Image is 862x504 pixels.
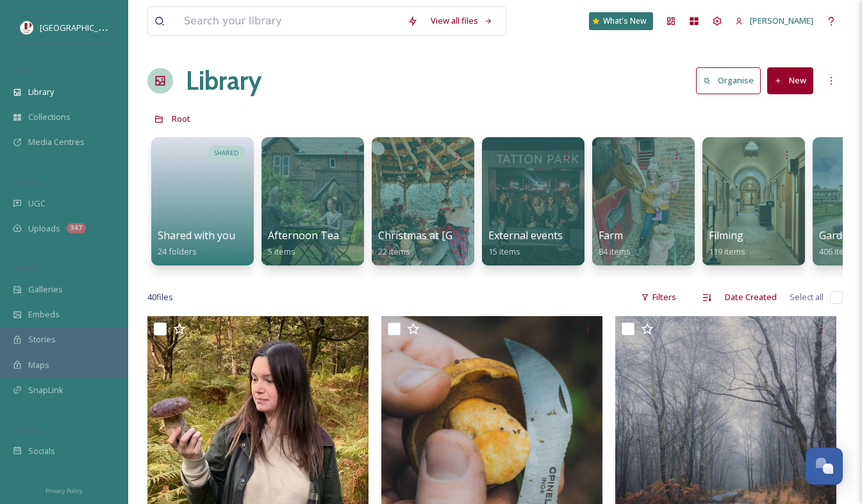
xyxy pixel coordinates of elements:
span: Galleries [28,283,63,296]
span: Farm [599,228,623,242]
a: Gardens406 items [819,230,859,257]
span: Christmas at [GEOGRAPHIC_DATA] [378,228,545,242]
span: Socials [28,445,55,457]
span: MEDIA [13,66,35,76]
span: 40 file s [147,291,173,303]
span: 84 items [599,246,631,257]
span: UGC [28,197,46,210]
span: Embeds [28,308,60,321]
button: New [767,67,813,94]
span: Media Centres [28,136,85,148]
a: Root [172,111,190,126]
span: Uploads [28,223,60,235]
img: download%20(5).png [21,21,33,34]
span: Gardens [819,228,859,242]
a: SHAREDShared with you24 folders [147,131,258,265]
span: 22 items [378,246,410,257]
a: What's New [589,12,653,30]
span: Library [28,86,54,98]
span: COLLECT [13,178,40,187]
span: SnapLink [28,384,63,396]
a: [PERSON_NAME] [729,8,820,33]
span: Privacy Policy [46,487,83,495]
span: Root [172,113,190,124]
span: Filming [709,228,743,242]
a: External events15 items [488,230,563,257]
span: Select all [790,291,824,303]
span: 24 folders [158,246,197,257]
div: 347 [67,223,86,233]
a: Christmas at [GEOGRAPHIC_DATA]22 items [378,230,545,257]
span: Maps [28,359,49,371]
span: WIDGETS [13,264,42,273]
a: Privacy Policy [46,482,83,498]
span: SHARED [215,149,239,158]
div: Date Created [718,285,783,310]
a: Afternoon Tea5 items [268,230,339,257]
span: 119 items [709,246,745,257]
span: External events [488,228,563,242]
span: 5 items [268,246,295,257]
span: Afternoon Tea [268,228,339,242]
button: Open Chat [806,448,843,485]
span: 406 items [819,246,856,257]
span: 15 items [488,246,520,257]
button: Organise [696,67,761,94]
input: Search your library [178,7,401,35]
a: Library [186,62,261,100]
a: Farm84 items [599,230,631,257]
span: Collections [28,111,70,123]
a: View all files [424,8,499,33]
span: [GEOGRAPHIC_DATA] [40,21,121,33]
div: Filters [634,285,683,310]
span: Stories [28,333,56,346]
span: [PERSON_NAME] [750,15,813,26]
a: Filming119 items [709,230,745,257]
span: SOCIALS [13,425,38,435]
span: Shared with you [158,228,235,242]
